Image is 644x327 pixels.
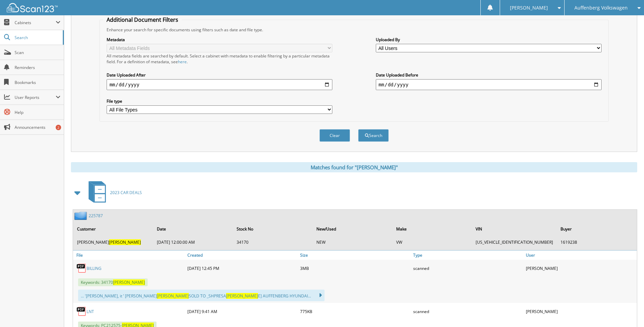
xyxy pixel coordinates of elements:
a: BILLING [87,265,102,271]
div: Enhance your search for specific documents using filters such as date and file type. [103,27,605,33]
img: scan123-logo-white.svg [7,3,58,12]
a: here [178,59,187,65]
th: VIN [472,222,556,236]
span: Keywords: 34170 [78,278,148,286]
span: Scan [15,50,60,55]
label: Date Uploaded After [107,72,332,78]
td: [DATE] 12:00:00 AM [153,237,233,248]
div: [PERSON_NAME] [524,261,637,275]
th: New/Used [313,222,392,236]
input: start [107,79,332,90]
input: end [376,79,602,90]
label: File type [107,98,332,104]
span: [PERSON_NAME] [157,293,189,299]
a: File [73,251,186,260]
div: scanned [411,305,524,318]
div: [DATE] 12:45 PM [186,261,298,275]
label: Uploaded By [376,37,602,42]
th: Date [153,222,233,236]
img: PDF.png [76,263,87,273]
span: [PERSON_NAME] [113,279,145,285]
legend: Additional Document Filters [103,16,182,23]
img: PDF.png [76,306,87,316]
span: Announcements [15,124,60,130]
div: All metadata fields are searched by default. Select a cabinet with metadata to enable filtering b... [107,53,332,65]
td: NEW [313,237,392,248]
a: Type [411,251,524,260]
span: [PERSON_NAME] [109,239,141,245]
a: Size [298,251,411,260]
span: Search [15,35,59,40]
th: Stock No [233,222,312,236]
td: 1619238 [557,237,636,248]
span: Cabinets [15,20,56,25]
div: 3MB [298,261,411,275]
button: Clear [319,129,350,142]
div: Matches found for "[PERSON_NAME]" [71,162,637,172]
th: Customer [74,222,153,236]
a: LNT [87,309,94,314]
span: [PERSON_NAME] [226,293,258,299]
span: 2023 CAR DEALS [110,190,142,195]
td: [PERSON_NAME] [74,237,153,248]
a: 2023 CAR DEALS [85,179,142,206]
div: 2 [56,125,61,130]
img: folder2.png [74,211,89,220]
a: User [524,251,637,260]
span: User Reports [15,94,56,100]
span: [PERSON_NAME] [510,6,548,10]
a: Created [186,251,298,260]
td: [US_VEHICLE_IDENTIFICATION_NUMBER] [472,237,556,248]
iframe: Chat Widget [610,294,644,327]
span: Reminders [15,65,60,70]
span: Bookmarks [15,80,60,85]
div: [DATE] 9:41 AM [186,305,298,318]
a: 225787 [89,213,103,219]
span: Auffenberg Volkswagen [574,6,628,10]
button: Search [358,129,389,142]
div: [PERSON_NAME] [524,305,637,318]
th: Make [393,222,472,236]
div: 775KB [298,305,411,318]
div: scanned [411,261,524,275]
label: Metadata [107,37,332,42]
td: VW [393,237,472,248]
label: Date Uploaded Before [376,72,602,78]
th: Buyer [557,222,636,236]
td: 34170 [233,237,312,248]
div: ... '[PERSON_NAME], it ’ [PERSON_NAME] SOLD TO _SHPRESA E] AUFFENBERG HYUNDAI... [78,290,325,301]
span: Help [15,109,60,115]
